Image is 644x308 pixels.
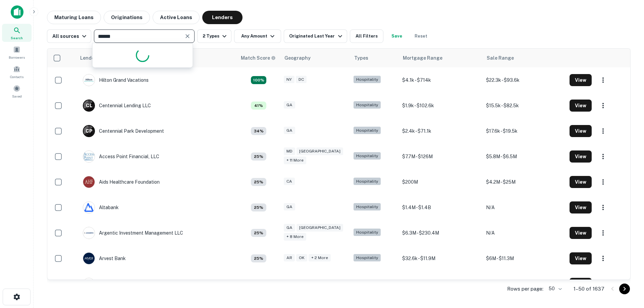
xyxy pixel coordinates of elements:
button: Maturing Loans [47,11,101,24]
div: Geography [284,54,311,62]
td: N/A [483,195,566,220]
div: GA [284,127,295,134]
div: Arvest Bank [83,252,126,264]
div: Bank Of America [83,278,136,290]
div: + 2 more [309,254,331,262]
th: Lender [76,49,237,67]
p: Rows per page: [507,285,543,293]
div: OH [296,280,308,287]
th: Types [350,49,399,67]
div: + 11 more [284,157,306,164]
td: $17.6k - $19.5k [483,118,566,144]
div: Capitalize uses an advanced AI algorithm to match your search with the best lender. The match sco... [251,127,266,135]
td: $6.3M - $230.4M [399,220,482,246]
div: Hospitality [354,280,381,287]
button: Save your search to get updates of matches that match your search criteria. [386,29,408,43]
img: picture [83,227,95,239]
a: Contacts [2,63,32,81]
td: $22.3k - $93.6k [483,67,566,93]
div: Capitalize uses an advanced AI algorithm to match your search with the best lender. The match sco... [251,152,266,161]
div: Capitalize uses an advanced AI algorithm to match your search with the best lender. The match sco... [241,54,276,62]
div: Hilton Grand Vacations [83,74,149,86]
div: Capitalize uses an advanced AI algorithm to match your search with the best lender. The match sco... [251,229,266,237]
td: N/A [483,220,566,246]
button: View [570,125,592,137]
div: GA [284,203,295,211]
div: Mortgage Range [403,54,442,62]
div: + 20 more [309,280,334,287]
iframe: Chat Widget [610,233,644,265]
td: $1.4M - $1.4B [399,195,482,220]
div: Access Point Financial, LLC [83,150,159,163]
div: CA [284,178,295,185]
span: Borrowers [9,55,25,60]
img: picture [83,253,95,264]
td: $15.5k - $82.5k [483,93,566,118]
div: MD [284,147,295,155]
td: $200M [399,169,482,195]
td: $7.7M - $126M [399,144,482,169]
button: All sources [47,29,91,43]
div: 50 [546,284,563,294]
div: Capitalize uses an advanced AI algorithm to match your search with the best lender. The match sco... [251,254,266,262]
a: Borrowers [2,43,32,61]
td: $6M - $11.3M [483,246,566,271]
button: View [570,176,592,188]
td: $32.6k - $11.9M [399,246,482,271]
span: Saved [12,94,22,99]
button: All Filters [350,29,383,43]
div: All sources [52,32,88,40]
button: Originations [104,11,150,24]
td: $100k - $1.6B [399,271,482,297]
div: [GEOGRAPHIC_DATA] [297,224,343,232]
h6: Match Score [241,54,274,62]
div: Capitalize uses an advanced AI algorithm to match your search with the best lender. The match sco... [251,203,266,211]
div: OK [296,254,307,262]
button: Clear [183,32,192,41]
img: picture [83,202,95,213]
button: View [570,74,592,86]
td: $4.1k - $714k [399,67,482,93]
td: $1M - $79.3M [483,271,566,297]
div: Saved [2,82,32,100]
p: C L [86,102,92,109]
th: Mortgage Range [399,49,482,67]
div: Hospitality [354,127,381,134]
div: Argentic Investment Management LLC [83,227,183,239]
button: View [570,150,592,163]
div: Capitalize uses an advanced AI algorithm to match your search with the best lender. The match sco... [251,178,266,186]
td: $2.4k - $71.1k [399,118,482,144]
button: View [570,201,592,213]
td: $1.9k - $102.6k [399,93,482,118]
div: Hospitality [354,178,381,185]
button: Any Amount [234,29,281,43]
span: Search [11,35,23,41]
button: View [570,252,592,264]
div: Capitalize uses an advanced AI algorithm to match your search with the best lender. The match sco... [251,76,266,84]
div: NY [284,76,294,83]
div: Types [354,54,368,62]
div: Aids Healthcare Foundation [83,176,160,188]
div: Hospitality [354,101,381,109]
div: [GEOGRAPHIC_DATA] [297,147,343,155]
div: Centennial Park Development [83,125,164,137]
img: picture [83,278,95,290]
div: Lender [80,54,96,62]
div: + 8 more [284,233,306,241]
div: GA [284,101,295,109]
button: Go to next page [619,284,630,294]
a: Search [2,24,32,42]
th: Geography [280,49,350,67]
div: GA [284,224,295,232]
button: View [570,278,592,290]
img: picture [83,74,95,86]
td: $5.8M - $6.5M [483,144,566,169]
div: DC [296,76,307,83]
div: Hospitality [354,229,381,236]
div: Centennial Lending LLC [83,100,151,112]
div: CA [284,280,295,287]
span: Contacts [10,74,23,79]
